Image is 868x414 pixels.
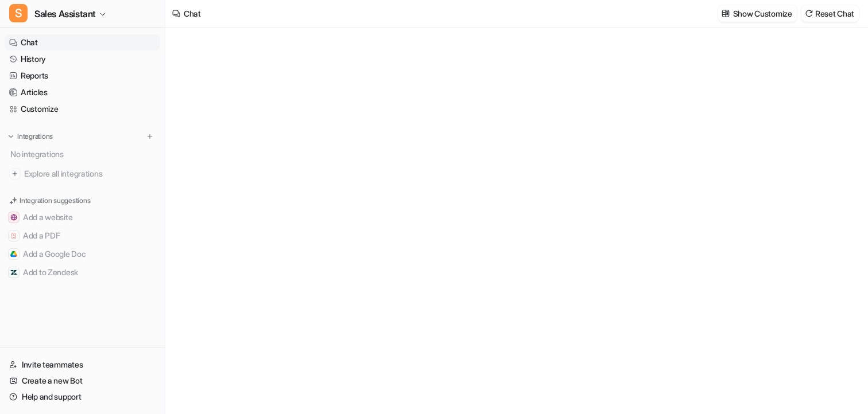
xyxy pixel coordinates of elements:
a: Invite teammates [5,357,160,373]
button: Add a PDFAdd a PDF [5,226,160,245]
img: Add a website [10,214,17,221]
a: Explore all integrations [5,166,160,182]
span: Sales Assistant [34,6,96,22]
a: Customize [5,101,160,117]
a: Create a new Bot [5,373,160,389]
div: No integrations [7,144,160,163]
button: Show Customize [718,5,797,22]
a: Reports [5,68,160,84]
button: Add a websiteAdd a website [5,208,160,226]
p: Show Customize [733,7,792,19]
span: S [9,4,28,22]
a: Help and support [5,389,160,405]
a: Chat [5,34,160,50]
button: Add a Google DocAdd a Google Doc [5,245,160,263]
p: Integrations [17,132,53,141]
img: Add a PDF [10,232,17,239]
button: Integrations [5,131,56,142]
a: Articles [5,84,160,100]
img: customize [722,9,730,18]
img: expand menu [7,132,15,140]
img: reset [805,9,813,18]
div: Chat [184,7,201,19]
span: Explore all integrations [24,165,156,183]
button: Reset Chat [801,5,859,22]
button: Add to ZendeskAdd to Zendesk [5,263,160,282]
img: explore all integrations [9,168,21,179]
p: Integration suggestions [20,196,90,206]
img: menu_add.svg [146,132,154,140]
img: Add a Google Doc [10,251,17,257]
a: History [5,51,160,67]
img: Add to Zendesk [10,269,17,276]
